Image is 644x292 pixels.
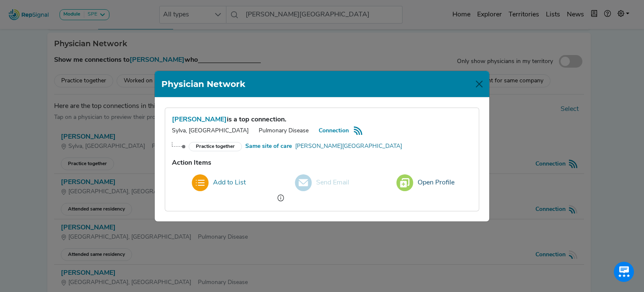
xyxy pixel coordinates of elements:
[314,126,354,135] div: Connection
[172,158,472,168] div: Action Items
[473,77,486,91] button: Close
[192,174,209,191] img: Add_to_list_icon.2e09096b.svg
[186,171,251,194] button: Add to List
[172,116,227,123] span: [PERSON_NAME]
[396,174,413,191] img: AddRelationshipIcon.f6fa18c3.svg
[391,171,460,194] button: Open Profile
[295,142,402,151] a: [PERSON_NAME][GEOGRAPHIC_DATA]
[189,142,242,151] div: Practice together
[354,126,362,135] img: Signal Strength Icon
[167,126,254,135] div: Sylva, [GEOGRAPHIC_DATA]
[254,126,314,135] div: Pulmonary Disease
[379,171,472,194] a: Open Profile
[172,115,286,125] div: is a top connection.
[161,78,245,90] h1: Physician Network
[245,142,292,151] strong: Same site of care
